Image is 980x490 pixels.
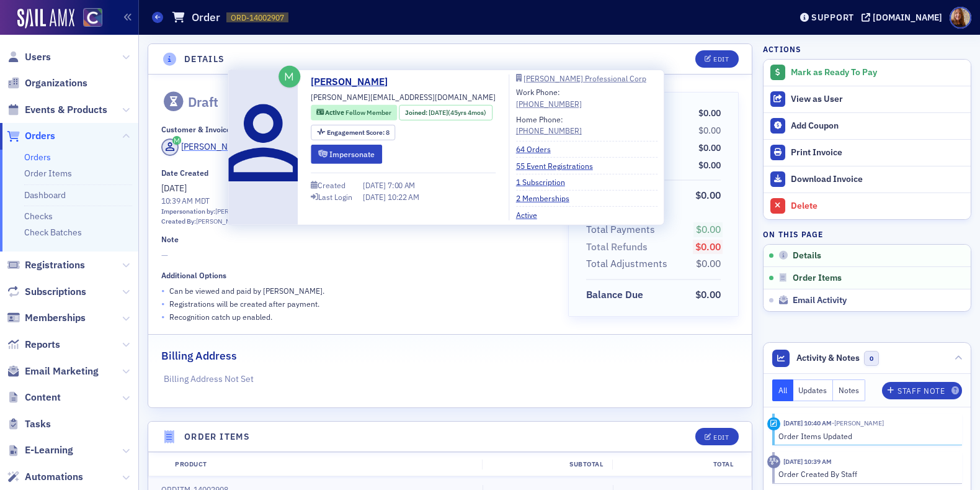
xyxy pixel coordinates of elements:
[311,91,496,102] span: [PERSON_NAME][EMAIL_ADDRESS][DOMAIN_NAME]
[586,288,648,302] span: Balance Due
[25,50,51,64] span: Users
[696,257,721,270] span: $0.00
[832,419,884,427] span: Sheila Duggan
[429,107,448,116] span: [DATE]
[791,94,964,105] div: View as User
[7,285,86,299] a: Subscriptions
[164,373,737,386] p: Billing Address Not Set
[7,391,61,404] a: Content
[24,189,66,201] a: Dashboard
[516,98,582,109] a: [PHONE_NUMBER]
[882,382,962,399] button: Staff Note
[318,182,345,189] div: Created
[764,112,971,139] button: Add Coupon
[791,147,964,158] div: Print Invoice
[192,10,220,25] h1: Order
[791,67,964,78] div: Mark as Ready To Pay
[7,103,107,117] a: Events & Products
[791,201,964,212] div: Delete
[864,351,880,366] span: 0
[586,240,652,255] span: Total Refunds
[898,388,945,394] div: Staff Note
[161,138,247,156] a: [PERSON_NAME]
[184,53,225,66] h4: Details
[388,180,415,190] span: 7:00 AM
[793,250,821,261] span: Details
[188,94,218,110] div: Draft
[25,338,60,352] span: Reports
[516,143,560,155] a: 64 Orders
[181,140,247,153] div: [PERSON_NAME]
[793,273,842,284] span: Order Items
[516,160,602,171] a: 55 Event Registrations
[862,13,947,22] button: [DOMAIN_NAME]
[184,430,250,443] h4: Order Items
[586,222,655,237] div: Total Payments
[25,129,55,143] span: Orders
[161,207,215,216] span: Impersonation by:
[399,105,492,120] div: Joined: 1980-03-26 00:00:00
[696,223,721,235] span: $0.00
[791,174,964,185] div: Download Invoice
[161,297,165,311] span: •
[791,120,964,132] div: Add Coupon
[318,193,352,200] div: Last Login
[316,107,391,117] a: Active Fellow Member
[311,125,395,140] div: Engagement Score: 8
[713,434,729,441] div: Edit
[873,12,942,23] div: [DOMAIN_NAME]
[25,103,107,117] span: Events & Products
[767,455,780,468] div: Activity
[215,207,265,217] div: [PERSON_NAME]
[429,107,486,117] div: (45yrs 4mos)
[764,139,971,166] a: Print Invoice
[796,352,860,365] span: Activity & Notes
[169,298,319,309] p: Registrations will be created after payment.
[586,222,659,237] span: Total Payments
[698,160,721,171] span: $0.00
[325,108,345,117] span: Active
[523,75,646,81] div: [PERSON_NAME] Professional Corp
[7,338,60,352] a: Reports
[169,285,324,296] p: Can be viewed and paid by [PERSON_NAME] .
[17,9,74,29] img: SailAMX
[161,271,226,280] div: Additional Options
[612,460,742,470] div: Total
[516,176,574,188] a: 1 Subscription
[764,193,971,219] button: Delete
[586,288,643,302] div: Balance Due
[713,56,729,63] div: Edit
[763,43,801,55] h4: Actions
[778,468,954,479] div: Order Created By Staff
[7,50,51,64] a: Users
[767,417,780,430] div: Activity
[811,12,854,23] div: Support
[24,227,82,238] a: Check Batches
[7,311,86,325] a: Memberships
[783,419,832,427] time: 8/20/2025 10:40 AM
[311,105,397,120] div: Active: Active: Fellow Member
[25,76,87,90] span: Organizations
[698,107,721,119] span: $0.00
[169,311,272,322] p: Recognition catch up enabled.
[193,196,210,206] span: MDT
[161,217,196,225] span: Created By:
[363,180,388,190] span: [DATE]
[764,166,971,193] a: Download Invoice
[778,430,954,442] div: Order Items Updated
[695,288,721,301] span: $0.00
[7,470,83,484] a: Automations
[7,129,55,143] a: Orders
[950,7,971,29] span: Profile
[7,258,85,272] a: Registrations
[363,192,388,202] span: [DATE]
[25,285,86,299] span: Subscriptions
[586,240,648,255] div: Total Refunds
[764,60,971,86] button: Mark as Ready To Pay
[516,75,657,82] a: [PERSON_NAME] Professional Corp
[516,193,579,204] a: 2 Memberships
[231,12,284,23] span: ORD-14002907
[482,460,612,470] div: Subtotal
[25,258,85,272] span: Registrations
